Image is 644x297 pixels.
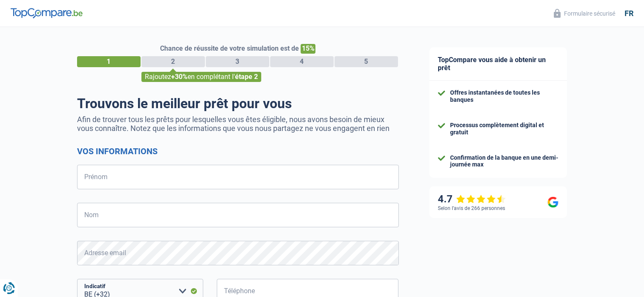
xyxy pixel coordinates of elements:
[171,73,188,81] span: +30%
[270,56,334,67] div: 4
[141,56,205,67] div: 2
[450,154,558,169] div: Confirmation de la banque en une demi-journée max
[235,73,258,81] span: étape 2
[429,47,567,81] div: TopCompare vous aide à obtenir un prêt
[450,89,558,104] div: Offres instantanées de toutes les banques
[438,193,506,205] div: 4.7
[334,56,398,67] div: 5
[160,44,299,52] span: Chance de réussite de votre simulation est de
[450,122,558,136] div: Processus complètement digital et gratuit
[11,8,83,18] img: TopCompare Logo
[438,205,505,211] div: Selon l’avis de 266 personnes
[206,56,269,67] div: 3
[625,9,633,18] div: fr
[77,115,399,133] p: Afin de trouver tous les prêts pour lesquelles vous êtes éligible, nous avons besoin de mieux vou...
[77,146,399,156] h2: Vos informations
[77,95,399,112] h1: Trouvons le meilleur prêt pour vous
[77,56,141,67] div: 1
[301,44,315,54] span: 15%
[141,72,261,82] div: Rajoutez en complétant l'
[549,6,620,20] button: Formulaire sécurisé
